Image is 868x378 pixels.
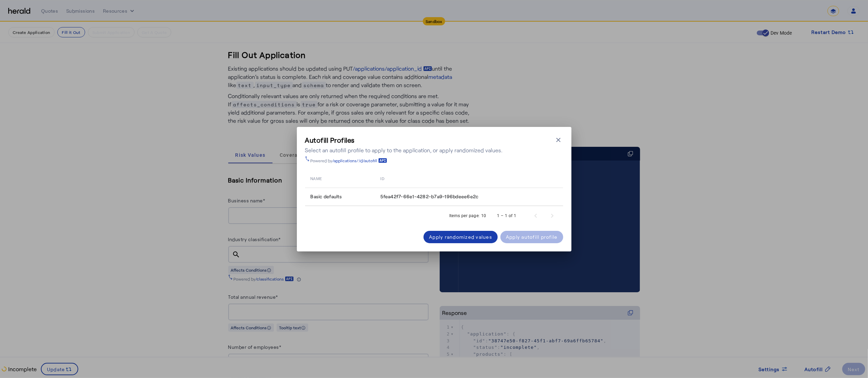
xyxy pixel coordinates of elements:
div: Select an autofill profile to apply to the application, or apply randomized values. [305,146,503,154]
a: /applications/:id/autofill [333,158,387,163]
div: 10 [481,212,486,219]
span: name [311,175,322,181]
table: Table view of all quotes submitted by your platform [305,169,563,206]
button: Apply randomized values [424,231,498,243]
span: id [381,175,384,181]
div: 1 – 1 of 1 [497,212,517,219]
span: 5fea42f7-66e1-4282-b7a9-196bdeee6e2c [381,193,479,200]
div: Apply randomized values [429,233,492,240]
div: Powered by [311,158,387,163]
span: Basic defaults [311,193,342,200]
h3: Autofill Profiles [305,135,503,145]
div: Items per page: [449,212,480,219]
